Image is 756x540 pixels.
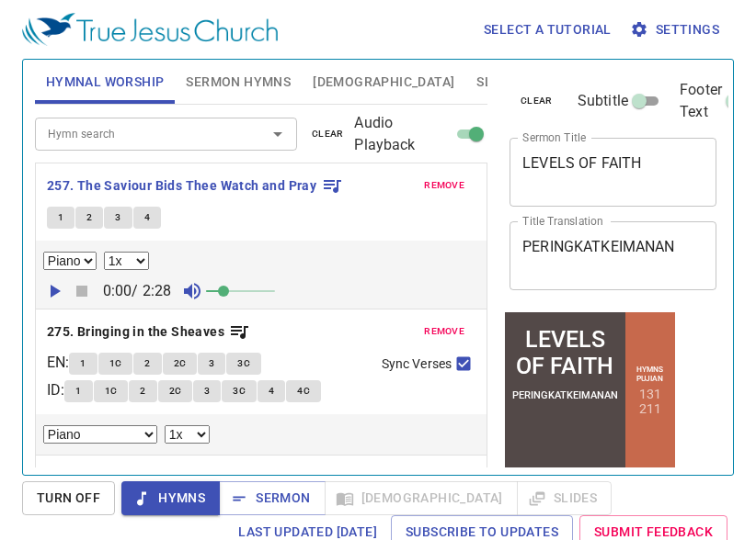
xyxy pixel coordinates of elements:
[265,121,291,147] button: Open
[121,481,220,515] button: Hymns
[136,487,205,510] span: Hymns
[64,380,92,402] button: 1
[94,380,129,402] button: 1C
[47,321,224,343] b: 275. Bringing in the Sheaves
[75,207,103,229] button: 2
[169,383,182,399] span: 2C
[198,353,225,375] button: 3
[297,383,310,399] span: 4C
[47,207,74,229] button: 1
[234,487,310,510] span: Sermon
[158,380,193,402] button: 2C
[382,354,452,374] span: Sync Verses
[58,209,63,226] span: 1
[424,177,464,194] span: remove
[413,467,475,489] button: remove
[144,355,150,372] span: 2
[476,71,520,94] span: Slides
[140,383,145,399] span: 2
[47,174,316,197] b: 257. The Saviour Bids Thee Watch and Pray
[521,93,553,109] span: clear
[312,126,344,142] span: clear
[269,383,274,399] span: 4
[43,425,157,444] select: Select Track
[47,379,64,401] p: ID :
[80,355,86,372] span: 1
[313,71,454,94] span: [DEMOGRAPHIC_DATA]
[86,209,92,226] span: 2
[222,380,257,402] button: 3C
[96,280,179,302] p: 0:00 / 2:28
[233,383,246,399] span: 3C
[46,71,165,94] span: Hymnal Worship
[204,383,210,399] span: 3
[133,207,161,229] button: 4
[413,321,475,343] button: remove
[219,481,325,515] button: Sermon
[413,174,475,197] button: remove
[634,18,719,41] span: Settings
[104,252,149,270] select: Playback Rate
[502,309,678,471] iframe: from-child
[424,323,464,340] span: remove
[104,207,132,229] button: 3
[144,209,150,226] span: 4
[69,353,97,375] button: 1
[98,353,133,375] button: 1C
[47,321,251,343] button: 275. Bringing in the Sheaves
[163,353,198,375] button: 2C
[209,355,214,372] span: 3
[510,90,564,112] button: clear
[286,380,321,402] button: 4C
[258,380,285,402] button: 4
[186,71,291,94] span: Sermon Hymns
[47,467,243,489] button: 277. I Love to Tell the Story
[237,355,250,372] span: 3C
[626,13,727,47] button: Settings
[47,174,343,197] button: 257. The Saviour Bids Thee Watch and Pray
[476,13,619,47] button: Select a tutorial
[37,487,100,510] span: Turn Off
[522,154,704,189] textarea: LEVELS OF FAITH
[193,380,221,402] button: 3
[133,353,161,375] button: 2
[354,112,451,156] span: Audio Playback
[680,79,722,123] span: Footer Text
[115,209,120,226] span: 3
[578,90,628,112] span: Subtitle
[109,355,122,372] span: 1C
[522,238,704,273] textarea: PERINGKATKEIMANAN
[105,383,118,399] span: 1C
[484,18,612,41] span: Select a tutorial
[301,123,355,145] button: clear
[165,425,210,444] select: Playback Rate
[43,252,97,270] select: Select Track
[129,380,156,402] button: 2
[174,355,187,372] span: 2C
[47,467,217,489] b: 277. I Love to Tell the Story
[226,353,261,375] button: 3C
[22,481,115,515] button: Turn Off
[47,352,69,374] p: EN :
[75,383,81,399] span: 1
[22,13,278,46] img: True Jesus Church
